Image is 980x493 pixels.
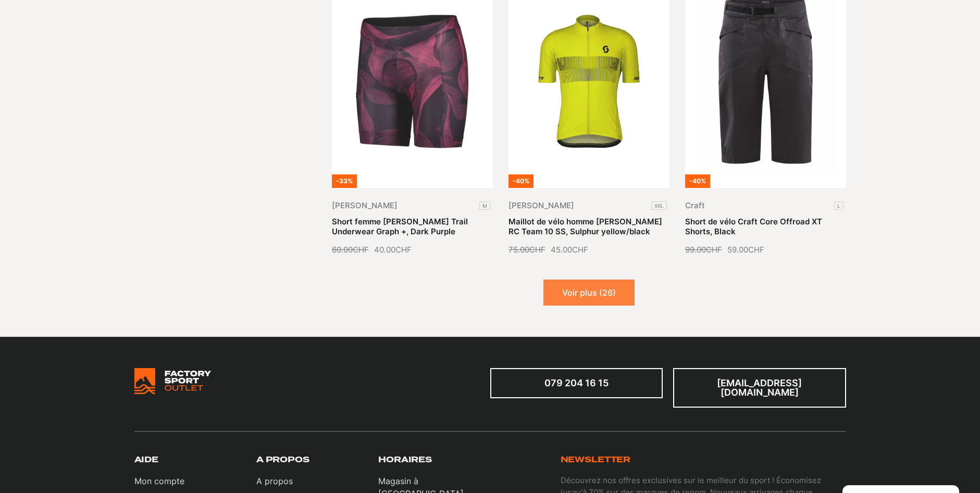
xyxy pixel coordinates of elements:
a: Short femme [PERSON_NAME] Trail Underwear Graph +, Dark Purple [332,217,468,237]
a: A propos [256,475,293,487]
h3: Horaires [378,455,432,465]
a: Maillot de vélo homme [PERSON_NAME] RC Team 10 SS, Sulphur yellow/black [508,217,662,237]
h3: Aide [134,455,158,465]
img: Bricks Woocommerce Starter [134,368,211,394]
a: Short de vélo Craft Core Offroad XT Shorts, Black [685,217,822,237]
h3: Newsletter [561,455,631,465]
h3: A propos [256,455,309,465]
a: [EMAIL_ADDRESS][DOMAIN_NAME] [673,368,846,408]
a: 079 204 16 15 [490,368,663,398]
button: Voir plus (26) [543,280,635,306]
a: Mon compte [134,475,184,487]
